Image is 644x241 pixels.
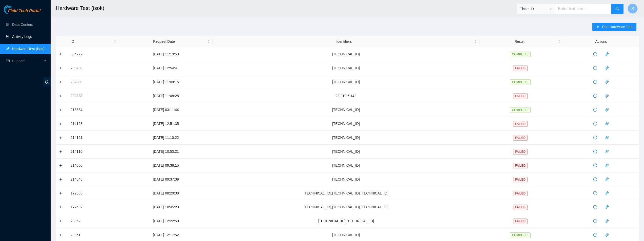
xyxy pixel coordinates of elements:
[213,47,480,61] td: [TECHNICAL_ID]
[59,122,63,126] button: Expand row
[59,149,63,154] button: Expand row
[603,106,611,114] button: paper-clip
[603,205,611,209] span: paper-clip
[12,56,42,66] span: Support
[591,66,599,70] span: reload
[591,175,599,183] button: reload
[603,136,611,140] span: paper-clip
[119,61,212,75] td: [DATE] 12:54:41
[591,217,599,225] button: reload
[68,172,119,186] td: 214048
[628,4,638,14] button: S
[68,131,119,145] td: 214121
[68,186,119,200] td: 172505
[591,203,599,211] button: reload
[513,149,528,155] span: FAILED
[8,9,40,13] span: Field Tech Portal
[513,93,528,99] span: FAILED
[59,66,63,70] button: Expand row
[119,214,212,228] td: [DATE] 12:22:50
[6,59,10,63] span: read
[603,66,611,70] span: paper-clip
[591,233,599,237] span: reload
[12,23,33,27] a: Data Centers
[119,117,212,131] td: [DATE] 12:51:35
[119,103,212,117] td: [DATE] 03:11:44
[591,52,599,56] span: reload
[59,177,63,181] button: Expand row
[603,219,611,223] span: paper-clip
[591,136,599,140] span: reload
[603,134,611,142] button: paper-clip
[119,145,212,159] td: [DATE] 10:53:21
[591,78,599,86] button: reload
[59,94,63,98] button: Expand row
[603,217,611,225] button: paper-clip
[591,205,599,209] span: reload
[4,9,40,16] a: Akamai TechnologiesField Tech Portal
[59,108,63,112] button: Expand row
[603,175,611,183] button: paper-clip
[4,5,26,14] img: Akamai Technologies
[119,47,212,61] td: [DATE] 11:19:59
[59,163,63,167] button: Expand row
[603,80,611,84] span: paper-clip
[510,107,531,113] span: COMPLETE
[68,75,119,89] td: 292339
[603,177,611,181] span: paper-clip
[603,149,611,154] span: paper-clip
[510,52,531,57] span: COMPLETE
[591,106,599,114] button: reload
[513,163,528,168] span: FAILED
[603,64,611,72] button: paper-clip
[591,219,599,223] span: reload
[603,50,611,58] button: paper-clip
[603,203,611,211] button: paper-clip
[513,218,528,224] span: FAILED
[603,147,611,156] button: paper-clip
[119,172,212,186] td: [DATE] 09:37:39
[213,159,480,172] td: [TECHNICAL_ID]
[68,214,119,228] td: 23962
[591,191,599,195] span: reload
[603,122,611,126] span: paper-clip
[213,214,480,228] td: [TECHNICAL_ID],[TECHNICAL_ID]
[596,25,600,29] span: caret-right
[615,7,619,11] span: search
[591,134,599,142] button: reload
[592,23,636,31] button: caret-rightRun Hardware Test
[611,4,624,14] button: search
[59,80,63,84] button: Expand row
[213,117,480,131] td: [TECHNICAL_ID]
[68,159,119,172] td: 214060
[213,75,480,89] td: [TECHNICAL_ID]
[631,6,634,12] span: S
[603,94,611,98] span: paper-clip
[119,186,212,200] td: [DATE] 08:29:38
[591,163,599,167] span: reload
[602,24,632,30] span: Run Hardware Test
[68,117,119,131] td: 214168
[555,4,612,14] input: Enter text here...
[12,35,32,39] a: Activity Logs
[513,135,528,141] span: FAILED
[591,64,599,72] button: reload
[59,136,63,140] button: Expand row
[603,231,611,239] button: paper-clip
[68,47,119,61] td: 304777
[119,89,212,103] td: [DATE] 11:08:28
[603,120,611,128] button: paper-clip
[59,205,63,209] button: Expand row
[213,89,480,103] td: 23,210.6.142
[510,79,531,85] span: COMPLETE
[591,231,599,239] button: reload
[591,120,599,128] button: reload
[213,103,480,117] td: [TECHNICAL_ID]
[603,92,611,100] button: paper-clip
[591,161,599,169] button: reload
[119,159,212,172] td: [DATE] 09:38:15
[119,131,212,145] td: [DATE] 11:10:22
[513,121,528,127] span: FAILED
[510,232,531,238] span: COMPLETE
[591,92,599,100] button: reload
